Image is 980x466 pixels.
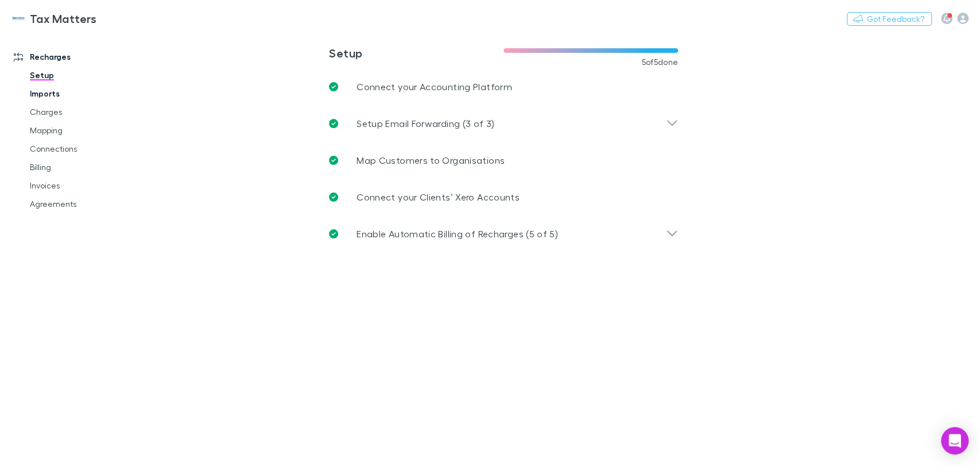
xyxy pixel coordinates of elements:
[18,195,155,213] a: Agreements
[357,190,520,204] p: Connect your Clients’ Xero Accounts
[18,176,155,195] a: Invoices
[18,103,155,121] a: Charges
[18,140,155,158] a: Connections
[329,46,503,60] h3: Setup
[357,227,558,241] p: Enable Automatic Billing of Recharges (5 of 5)
[320,215,687,252] div: Enable Automatic Billing of Recharges (5 of 5)
[320,179,687,215] a: Connect your Clients’ Xero Accounts
[18,121,155,140] a: Mapping
[847,12,932,26] button: Got Feedback?
[5,5,103,32] a: Tax Matters
[30,11,96,25] h3: Tax Matters
[2,48,155,66] a: Recharges
[941,427,969,455] div: Open Intercom Messenger
[357,153,505,167] p: Map Customers to Organisations
[320,142,687,179] a: Map Customers to Organisations
[320,105,687,142] div: Setup Email Forwarding (3 of 3)
[320,68,687,105] a: Connect your Accounting Platform
[18,84,155,103] a: Imports
[357,80,512,94] p: Connect your Accounting Platform
[357,117,494,130] p: Setup Email Forwarding (3 of 3)
[18,66,155,84] a: Setup
[641,57,678,67] span: 5 of 5 done
[18,158,155,176] a: Billing
[11,11,25,25] img: Tax Matters 's Logo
